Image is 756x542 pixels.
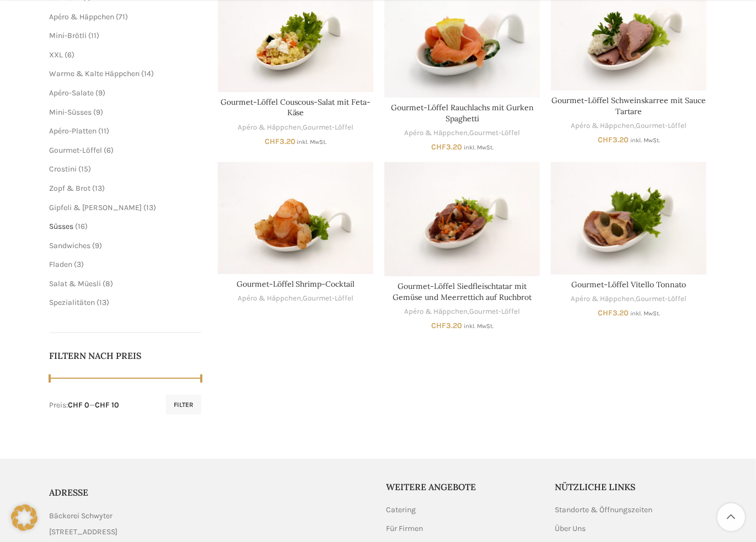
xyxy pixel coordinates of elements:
[218,162,373,274] a: Gourmet-Löffel Shrimp-Cocktail
[717,503,745,531] a: Scroll to top button
[50,510,113,522] span: Bäckerei Schwyter
[464,144,494,151] small: inkl. MwSt.
[469,128,520,138] a: Gourmet-Löffel
[50,203,142,212] a: Gipfeli & [PERSON_NAME]
[50,31,87,40] a: Mini-Brötli
[630,310,660,317] small: inkl. MwSt.
[50,400,120,411] div: Preis: —
[100,298,107,307] span: 13
[265,137,296,146] bdi: 3.20
[50,164,77,174] a: Crostini
[238,122,301,133] a: Apéro & Häppchen
[50,526,118,538] span: [STREET_ADDRESS]
[68,400,90,410] span: CHF 0
[96,108,101,117] span: 9
[101,126,107,136] span: 11
[218,293,373,304] div: ,
[77,260,82,269] span: 3
[92,31,97,40] span: 11
[391,103,534,124] a: Gourmet-Löffel Rauchlachs mit Gurken Spaghetti
[551,121,706,131] div: ,
[431,321,462,330] bdi: 3.20
[469,307,520,317] a: Gourmet-Löffel
[265,137,280,146] span: CHF
[404,307,468,317] a: Apéro & Häppchen
[598,308,629,318] bdi: 3.20
[107,146,111,155] span: 6
[384,128,540,138] div: ,
[82,164,89,174] span: 15
[555,523,587,534] a: Über Uns
[431,142,446,152] span: CHF
[297,138,327,146] small: inkl. MwSt.
[636,294,687,304] a: Gourmet-Löffel
[555,505,653,516] a: Standorte & Öffnungszeiten
[551,294,706,304] div: ,
[50,260,73,269] a: Fladen
[384,307,540,317] div: ,
[636,121,687,131] a: Gourmet-Löffel
[50,279,101,288] a: Salat & Müesli
[384,162,540,276] a: Gourmet-Löffel Siedfleischtatar mit Gemüse und Meerrettich auf Ruchbrot
[50,487,89,498] span: ADRESSE
[50,50,63,60] a: XXL
[95,400,120,410] span: CHF 10
[303,122,353,133] a: Gourmet-Löffel
[551,95,706,116] a: Gourmet-Löffel Schweinskarree mit Sauce Tartare
[50,12,115,22] a: Apéro & Häppchen
[571,280,686,289] a: Gourmet-Löffel Vitello Tonnato
[50,298,95,307] a: Spezialitäten
[50,88,94,98] a: Apéro-Salate
[571,294,634,304] a: Apéro & Häppchen
[50,146,103,155] a: Gourmet-Löffel
[68,50,72,60] span: 6
[630,137,660,144] small: inkl. MwSt.
[147,203,154,212] span: 13
[303,293,353,304] a: Gourmet-Löffel
[50,184,91,193] a: Zopf & Brot
[78,222,85,231] span: 16
[144,69,152,78] span: 14
[387,505,417,516] a: Catering
[50,69,140,78] a: Warme & Kalte Häppchen
[598,135,613,144] span: CHF
[95,184,103,193] span: 13
[166,395,201,415] button: Filter
[50,108,92,117] a: Mini-Süsses
[50,126,97,136] a: Apéro-Platten
[238,293,301,304] a: Apéro & Häppchen
[50,241,91,250] a: Sandwiches
[571,121,634,131] a: Apéro & Häppchen
[387,523,425,534] a: Für Firmen
[106,279,111,288] span: 8
[555,481,707,493] h5: Nützliche Links
[431,142,462,152] bdi: 3.20
[95,241,100,250] span: 9
[119,12,126,22] span: 71
[99,88,103,98] span: 9
[221,97,371,118] a: Gourmet-Löffel Couscous-Salat mit Feta-Käse
[50,222,74,231] a: Süsses
[218,122,373,133] div: ,
[598,308,613,318] span: CHF
[387,481,539,493] h5: Weitere Angebote
[431,321,446,330] span: CHF
[551,162,706,274] a: Gourmet-Löffel Vitello Tonnato
[393,281,532,302] a: Gourmet-Löffel Siedfleischtatar mit Gemüse und Meerrettich auf Ruchbrot
[237,279,355,289] a: Gourmet-Löffel Shrimp-Cocktail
